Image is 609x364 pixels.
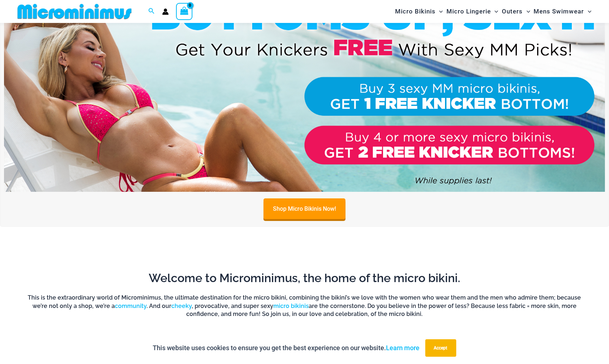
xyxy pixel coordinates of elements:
a: Shop Micro Bikinis Now! [263,198,346,219]
a: Mens SwimwearMenu ToggleMenu Toggle [532,2,593,21]
a: Micro LingerieMenu ToggleMenu Toggle [445,2,500,21]
a: cheeky [171,302,192,309]
span: Menu Toggle [491,2,498,21]
button: Accept [425,339,456,357]
span: Menu Toggle [523,2,530,21]
a: Search icon link [148,7,155,16]
span: Micro Bikinis [395,2,436,21]
h2: Welcome to Microminimus, the home of the micro bikini. [20,270,589,286]
p: This website uses cookies to ensure you get the best experience on our website. [153,343,420,353]
a: community [115,302,147,309]
span: Menu Toggle [436,2,443,21]
span: Micro Lingerie [446,2,491,21]
nav: Site Navigation [392,1,594,22]
a: OutersMenu ToggleMenu Toggle [500,2,532,21]
a: Learn more [386,344,420,352]
span: Menu Toggle [584,2,592,21]
h6: This is the extraordinary world of Microminimus, the ultimate destination for the micro bikini, c... [20,294,589,318]
img: MM SHOP LOGO FLAT [15,3,134,20]
a: View Shopping Cart, empty [176,3,193,20]
a: micro bikinis [273,302,309,309]
a: Account icon link [162,8,169,15]
a: Micro BikinisMenu ToggleMenu Toggle [393,2,445,21]
span: Outers [502,2,523,21]
span: Mens Swimwear [534,2,584,21]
